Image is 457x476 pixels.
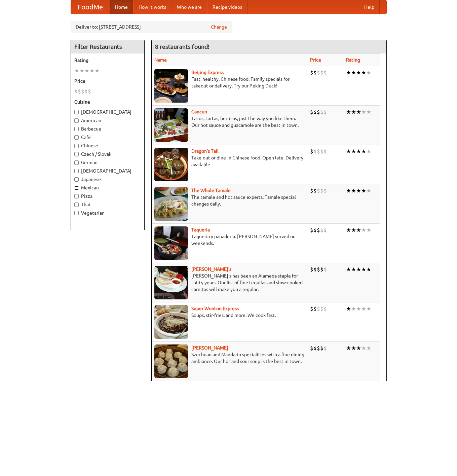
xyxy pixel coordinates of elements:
[154,226,188,260] img: taqueria.jpg
[366,344,371,352] li: ★
[74,67,79,74] li: ★
[74,168,141,174] label: [DEMOGRAPHIC_DATA]
[320,148,323,155] li: $
[84,88,88,95] li: $
[155,43,210,50] ng-pluralize: 8 restaurants found!
[317,148,320,155] li: $
[74,78,141,84] h5: Price
[366,226,371,234] li: ★
[361,69,366,76] li: ★
[74,210,141,216] label: Vegetarian
[351,226,356,234] li: ★
[74,152,79,156] input: Czech / Slovak
[154,272,305,293] p: [PERSON_NAME]'s has been an Alameda staple for thirty years. Our list of fine tequilas and slow-c...
[211,24,227,30] a: Change
[78,88,81,95] li: $
[361,266,366,273] li: ★
[154,312,305,319] p: Soups, stir-fries, and more. We cook fast.
[84,67,89,74] li: ★
[74,125,141,132] label: Barbecue
[356,226,361,234] li: ★
[323,187,327,194] li: $
[310,305,313,313] li: $
[191,306,239,311] a: Super Wonton Express
[323,266,327,273] li: $
[74,211,79,215] input: Vegetarian
[320,266,323,273] li: $
[191,266,231,272] a: [PERSON_NAME]'s
[317,266,320,273] li: $
[74,177,79,182] input: Japanese
[74,201,141,208] label: Thai
[74,134,141,141] label: Cafe
[351,187,356,194] li: ★
[346,344,351,352] li: ★
[74,57,141,64] h5: Rating
[191,109,207,114] b: Cancun
[366,148,371,155] li: ★
[359,0,380,14] a: Help
[366,69,371,76] li: ★
[74,117,141,124] label: American
[356,69,361,76] li: ★
[154,108,188,142] img: cancun.jpg
[154,344,188,378] img: shandong.jpg
[74,176,141,183] label: Japanese
[346,305,351,313] li: ★
[313,305,317,313] li: $
[154,76,305,89] p: Fast, healthy, Chinese food. Family specials for takeout or delivery. Try our Peking Duck!
[323,226,327,234] li: $
[317,69,320,76] li: $
[366,305,371,313] li: ★
[356,344,361,352] li: ★
[356,108,361,116] li: ★
[361,148,366,155] li: ★
[191,188,231,193] a: The Whole Tamale
[313,69,317,76] li: $
[71,0,110,14] a: FoodMe
[313,108,317,116] li: $
[361,226,366,234] li: ★
[346,57,360,63] a: Rating
[154,233,305,247] p: Taqueria y panaderia. [PERSON_NAME] served on weekends.
[313,226,317,234] li: $
[154,154,305,168] p: Take-out or dine-in Chinese food. Open late. Delivery available
[154,194,305,207] p: The tamale and hot sauce experts. Tamale special changes daily.
[361,344,366,352] li: ★
[313,187,317,194] li: $
[366,108,371,116] li: ★
[317,305,320,313] li: $
[74,184,141,191] label: Mexican
[74,109,141,115] label: [DEMOGRAPHIC_DATA]
[323,69,327,76] li: $
[74,135,79,140] input: Cafe
[313,266,317,273] li: $
[191,345,228,351] a: [PERSON_NAME]
[323,344,327,352] li: $
[88,88,91,95] li: $
[310,69,313,76] li: $
[310,266,313,273] li: $
[351,266,356,273] li: ★
[191,227,210,232] a: Taqueria
[361,305,366,313] li: ★
[317,344,320,352] li: $
[74,142,141,149] label: Chinese
[356,305,361,313] li: ★
[310,57,321,63] a: Price
[133,0,172,14] a: How it works
[74,203,79,207] input: Thai
[154,57,167,63] a: Name
[320,305,323,313] li: $
[356,266,361,273] li: ★
[317,187,320,194] li: $
[74,194,79,198] input: Pizza
[310,108,313,116] li: $
[361,187,366,194] li: ★
[71,21,232,33] div: Deliver to: [STREET_ADDRESS]
[154,305,188,339] img: superwonton.jpg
